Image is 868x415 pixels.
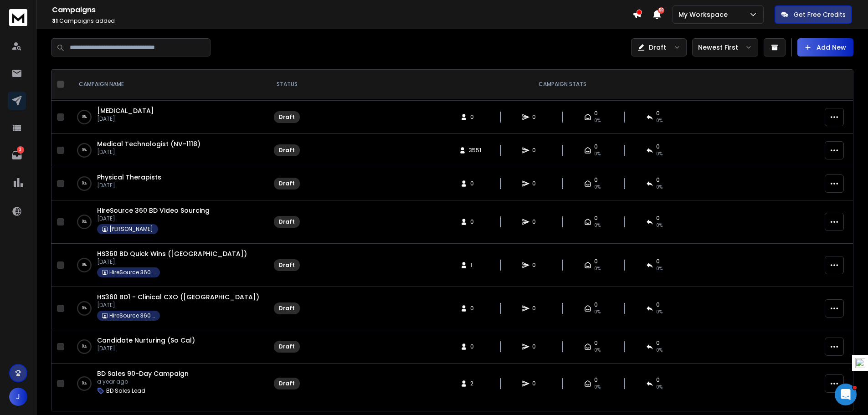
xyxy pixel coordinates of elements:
[532,305,541,312] span: 0
[279,261,295,269] div: Draft
[649,43,666,52] p: Draft
[594,143,598,150] span: 0
[279,113,295,121] div: Draft
[469,147,481,154] span: 3551
[9,388,27,406] button: J
[470,305,479,312] span: 0
[594,339,598,347] span: 0
[52,17,58,25] span: 31
[656,376,660,384] span: 0
[470,180,479,187] span: 0
[268,70,305,99] th: STATUS
[17,146,24,154] p: 3
[470,380,479,387] span: 2
[775,5,852,24] button: Get Free Credits
[594,215,598,222] span: 0
[656,265,663,272] span: 0%
[658,7,664,14] span: 50
[678,10,731,19] p: My Workspace
[594,222,601,229] span: 0%
[52,5,632,15] h1: Campaigns
[68,70,268,99] th: CAMPAIGN NAME
[97,149,200,156] p: [DATE]
[656,143,660,150] span: 0
[470,343,479,350] span: 0
[8,146,26,164] a: 3
[97,115,154,123] p: [DATE]
[97,345,195,352] p: [DATE]
[97,215,210,222] p: [DATE]
[97,182,161,189] p: [DATE]
[594,258,598,265] span: 0
[68,330,268,364] td: 0%Candidate Nurturing (So Cal)[DATE]
[594,110,598,117] span: 0
[109,312,155,319] p: HireSource 360 BD
[97,206,210,215] a: HireSource 360 BD Video Sourcing
[532,343,541,350] span: 0
[97,106,154,115] a: [MEDICAL_DATA]
[109,269,155,276] p: HireSource 360 BD
[594,184,601,191] span: 0%
[279,343,295,350] div: Draft
[279,218,295,225] div: Draft
[305,70,819,99] th: CAMPAIGN STATS
[532,180,541,187] span: 0
[68,134,268,167] td: 0%Medical Technologist (NV-1118)[DATE]
[82,342,87,351] p: 0 %
[68,101,268,134] td: 0%[MEDICAL_DATA][DATE]
[594,176,598,184] span: 0
[82,379,87,388] p: 0 %
[279,180,295,187] div: Draft
[97,378,189,385] p: a year ago
[835,384,857,405] iframe: Intercom live chat
[594,347,601,354] span: 0%
[97,258,247,266] p: [DATE]
[470,113,479,121] span: 0
[532,113,541,121] span: 0
[656,308,663,316] span: 0%
[594,301,598,308] span: 0
[532,380,541,387] span: 0
[68,167,268,200] td: 0%Physical Therapists[DATE]
[97,336,195,345] a: Candidate Nurturing (So Cal)
[594,308,601,316] span: 0%
[656,176,660,184] span: 0
[97,173,161,182] a: Physical Therapists
[68,287,268,330] td: 0%HS360 BD1 - Clinical CXO ([GEOGRAPHIC_DATA])[DATE]HireSource 360 BD
[9,9,27,26] img: logo
[656,301,660,308] span: 0
[97,369,189,378] a: BD Sales 90-Day Campaign
[656,117,663,124] span: 0%
[594,384,601,391] span: 0%
[68,364,268,404] td: 0%BD Sales 90-Day Campaigna year agoBD Sales Lead
[97,139,200,149] a: Medical Technologist (NV-1118)
[797,38,853,56] button: Add New
[97,249,247,258] a: HS360 BD Quick Wins ([GEOGRAPHIC_DATA])
[82,261,87,270] p: 0 %
[656,215,660,222] span: 0
[532,218,541,225] span: 0
[656,150,663,158] span: 0%
[594,150,601,158] span: 0%
[656,384,663,391] span: 0%
[656,339,660,347] span: 0
[656,347,663,354] span: 0%
[656,110,660,117] span: 0
[532,147,541,154] span: 0
[656,258,660,265] span: 0
[594,265,601,272] span: 0%
[82,304,87,313] p: 0 %
[97,292,259,302] a: HS360 BD1 - Clinical CXO ([GEOGRAPHIC_DATA])
[594,117,601,124] span: 0%
[82,179,87,188] p: 0 %
[794,10,846,19] p: Get Free Credits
